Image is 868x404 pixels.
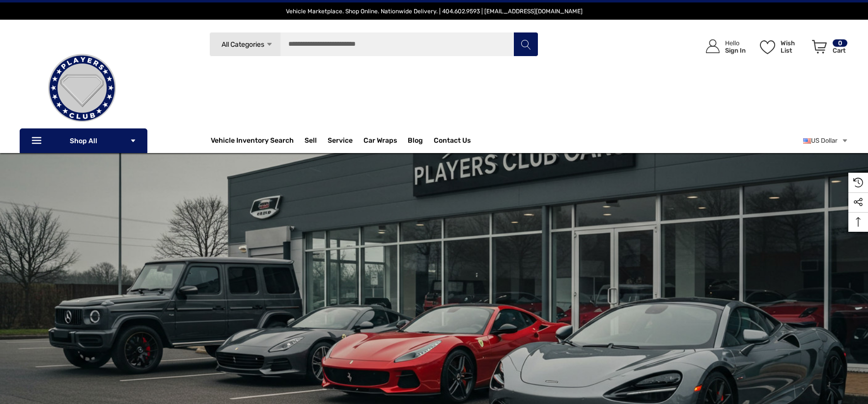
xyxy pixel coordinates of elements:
span: Sell [305,136,317,147]
svg: Review Your Cart [812,40,827,54]
svg: Icon User Account [706,39,720,53]
img: Players Club | Cars For Sale [33,39,131,137]
p: Sign In [725,47,746,54]
a: USD [803,131,848,151]
a: Sell [305,131,328,151]
svg: Icon Arrow Down [130,137,137,144]
p: Cart [833,47,847,54]
a: Sign in [695,30,751,63]
a: All Categories Icon Arrow Down Icon Arrow Up [209,32,280,57]
a: Service [328,136,353,147]
span: All Categories [221,40,264,49]
p: 0 [833,39,847,47]
span: Vehicle Marketplace. Shop Online. Nationwide Delivery. | 404.602.9593 | [EMAIL_ADDRESS][DOMAIN_NAME] [286,8,583,15]
a: Wish List Wish List [756,30,808,63]
p: Hello [725,39,746,47]
svg: Icon Arrow Down [266,41,273,48]
button: Search [513,32,538,57]
svg: Wish List [760,40,775,54]
svg: Social Media [853,197,863,207]
svg: Icon Line [30,135,45,147]
svg: Top [848,217,868,227]
a: Car Wraps [364,131,408,151]
a: Contact Us [434,136,471,147]
p: Shop All [20,128,147,153]
span: Car Wraps [364,136,397,147]
a: Cart with 0 items [808,30,848,68]
svg: Recently Viewed [853,178,863,187]
p: Wish List [781,39,807,54]
a: Blog [408,136,423,147]
a: Vehicle Inventory Search [211,136,294,147]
